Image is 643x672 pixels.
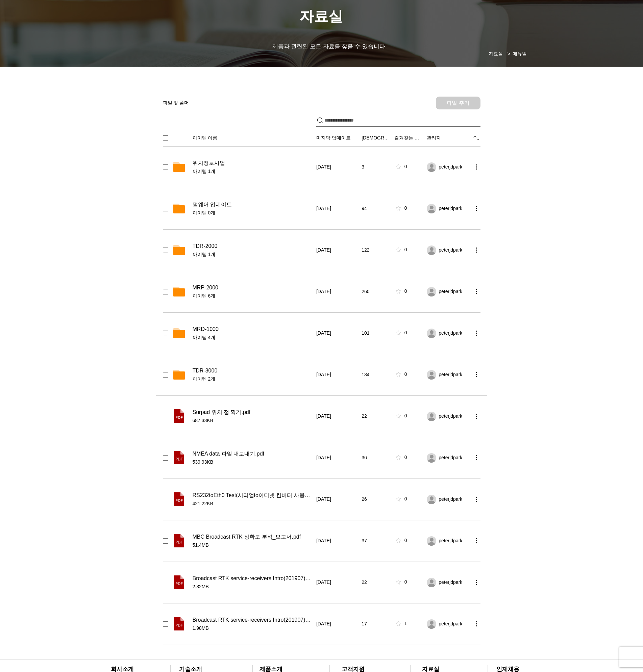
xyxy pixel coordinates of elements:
[193,293,312,300] span: 아이템 6개
[427,135,441,141] span: 관리자
[362,288,369,295] span: 260
[404,288,407,295] div: 0
[163,135,168,141] div: select all checkbox
[316,330,331,337] span: [DATE]
[518,459,643,672] iframe: Wix Chat
[404,205,407,212] div: 0
[439,205,468,212] div: peterjdpark
[316,538,357,544] div: 2019년 7월 20일
[316,135,357,141] button: 마지막 업데이트
[439,496,462,503] span: peterjdpark
[163,414,168,419] div: checkbox
[362,413,390,420] div: 22
[472,370,480,379] button: more actions
[316,455,357,461] div: 2022년 1월 6일
[472,287,480,295] button: more actions
[472,578,480,586] button: more actions
[404,620,407,627] div: 1
[193,367,218,374] span: TDR-3000
[362,205,367,212] span: 94
[193,284,312,291] div: MRP-2000
[404,413,407,419] div: 0
[362,247,390,254] div: 122
[439,538,462,544] span: peterjdpark
[362,205,390,212] div: 94
[193,326,312,333] div: MRD-1000
[193,168,312,175] span: 아이템 1개
[163,164,168,170] div: checkbox
[472,412,480,420] button: more actions
[439,413,468,420] div: peterjdpark
[193,376,312,383] span: 아이템 2개
[404,330,407,336] div: 0
[193,534,301,540] span: MBC Broadcast RTK 정확도 분석_보고서.pdf
[316,413,331,420] span: [DATE]
[193,210,312,216] span: 아이템 0개
[362,164,364,171] span: 3
[193,417,312,424] span: 687.33KB
[316,579,357,586] div: 2019년 7월 20일
[193,243,218,250] span: TDR-2000
[193,160,225,166] span: 위치정보사업
[316,288,357,295] div: 2022년 2월 17일
[316,621,357,627] div: 2019년 7월 20일
[362,455,390,461] div: 36
[404,537,407,544] div: 0
[163,580,168,585] div: checkbox
[472,495,480,503] button: more actions
[362,371,390,378] div: 134
[163,497,168,502] div: checkbox
[439,247,462,254] span: peterjdpark
[362,135,390,141] span: [DEMOGRAPHIC_DATA]
[163,372,168,378] div: checkbox
[193,135,218,141] span: 아이템 이름
[439,247,468,254] div: peterjdpark
[362,538,367,544] span: 37
[439,288,468,295] div: peterjdpark
[439,455,462,461] span: peterjdpark
[316,205,357,212] div: 2022년 5월 11일
[316,247,331,254] span: [DATE]
[472,537,480,545] button: more actions
[439,288,462,295] span: peterjdpark
[439,330,468,337] div: peterjdpark
[362,496,367,503] span: 26
[316,164,331,171] span: [DATE]
[193,500,312,507] span: 421.22KB
[362,164,390,171] div: 3
[439,621,462,627] span: peterjdpark
[439,413,462,420] span: peterjdpark
[404,496,407,502] div: 0
[362,413,367,420] span: 22
[193,367,312,374] div: TDR-3000
[193,542,312,549] span: 51.4MB
[193,459,312,466] span: 539.93KB
[472,163,480,171] button: more actions
[316,205,331,212] span: [DATE]
[193,492,312,499] span: RS232toEth0 Test(시리얼to이더넷 컨버터 사용법).pdf
[404,371,407,378] div: 0
[404,579,407,586] div: 0
[193,617,312,623] span: Broadcast RTK service-receivers Intro(201907)ko.pdf
[193,201,232,208] span: 펌웨어 업데이트
[439,579,462,586] span: peterjdpark
[362,455,367,461] span: 36
[193,534,312,540] div: MBC Broadcast RTK 정확도 분석_보고서.pdf
[362,330,369,337] span: 101
[439,164,468,171] div: peterjdpark
[316,164,357,171] div: 2025년 7월 31일
[163,538,168,544] div: checkbox
[316,538,331,544] span: [DATE]
[163,331,168,336] div: checkbox
[193,575,312,582] div: Broadcast RTK service-receivers Intro(201907)en.pdf
[362,371,369,378] span: 134
[316,455,331,461] span: [DATE]
[316,413,357,420] div: 2022년 1월 6일
[316,496,357,503] div: 2021년 2월 5일
[316,247,357,254] div: 2022년 2월 17일
[316,371,331,378] span: [DATE]
[193,251,312,258] span: 아이템 1개
[439,538,468,544] div: peterjdpark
